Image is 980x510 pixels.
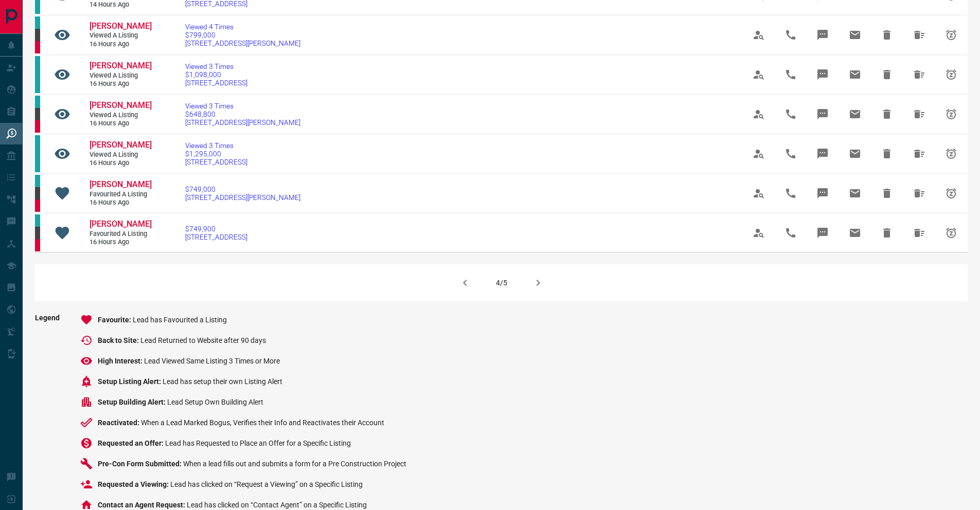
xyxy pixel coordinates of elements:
span: Email [843,181,867,206]
span: Favourited a Listing [90,190,151,199]
span: High Interest [98,357,144,365]
span: Message [810,221,835,245]
span: Snooze [939,23,964,47]
span: Message [810,181,835,206]
span: Viewed 3 Times [185,102,300,110]
span: Hide All from Edward Avshayev [907,102,932,126]
span: [STREET_ADDRESS][PERSON_NAME] [185,193,300,202]
a: [PERSON_NAME] [90,100,151,111]
a: [PERSON_NAME] [90,61,151,71]
span: [PERSON_NAME] [90,21,152,31]
div: condos.ca [35,175,40,187]
span: Snooze [939,181,964,206]
span: View Profile [746,62,771,87]
span: Viewed a Listing [90,31,151,40]
span: $749,000 [185,185,300,193]
span: When a lead fills out and submits a form for a Pre Construction Project [183,460,406,468]
span: Hide [875,102,899,126]
span: View Profile [746,141,771,166]
span: Message [810,102,835,126]
a: [PERSON_NAME] [90,219,151,230]
span: Call [778,141,803,166]
span: Hide All from Edward Avshayev [907,221,932,245]
span: 16 hours ago [90,40,151,49]
span: Favourited a Listing [90,230,151,239]
span: Lead has Requested to Place an Offer for a Specific Listing [165,439,351,447]
div: mrloft.ca [35,29,40,41]
div: mrloft.ca [35,108,40,120]
span: Lead has clicked on “Request a Viewing” on a Specific Listing [170,480,363,488]
a: $749,000[STREET_ADDRESS][PERSON_NAME] [185,185,300,202]
span: [STREET_ADDRESS] [185,79,247,87]
span: Viewed a Listing [90,151,151,159]
span: Hide All from Edward Avshayev [907,181,932,206]
span: View Profile [746,221,771,245]
span: Requested an Offer [98,439,165,447]
span: Hide [875,23,899,47]
span: Lead has clicked on “Contact Agent” on a Specific Listing [187,501,367,509]
span: Call [778,181,803,206]
span: Email [843,221,867,245]
span: Lead Returned to Website after 90 days [140,336,266,344]
span: Setup Listing Alert [98,377,163,386]
a: [PERSON_NAME] [90,21,151,32]
span: $1,295,000 [185,150,247,158]
span: Lead has setup their own Listing Alert [163,377,282,386]
span: Viewed a Listing [90,111,151,120]
div: property.ca [35,41,40,53]
span: [STREET_ADDRESS] [185,233,247,241]
span: 16 hours ago [90,238,151,247]
div: mrloft.ca [35,227,40,239]
span: $749,900 [185,225,247,233]
div: condos.ca [35,96,40,108]
span: Hide All from Taining Yang [907,62,932,87]
span: Lead Setup Own Building Alert [167,398,263,406]
span: $648,800 [185,110,300,118]
span: Message [810,141,835,166]
span: Setup Building Alert [98,398,167,406]
div: condos.ca [35,214,40,227]
span: Back to Site [98,336,140,344]
span: Email [843,141,867,166]
span: 14 hours ago [90,1,151,9]
span: Favourite [98,316,133,324]
span: Call [778,62,803,87]
div: condos.ca [35,56,40,93]
span: 16 hours ago [90,159,151,168]
span: Hide [875,141,899,166]
span: 16 hours ago [90,80,151,88]
span: Lead has Favourited a Listing [133,316,227,324]
div: condos.ca [35,135,40,172]
span: 16 hours ago [90,119,151,128]
span: [PERSON_NAME] [90,100,152,110]
span: Viewed a Listing [90,71,151,80]
div: property.ca [35,239,40,251]
span: [PERSON_NAME] [90,61,152,70]
span: View Profile [746,23,771,47]
span: Email [843,62,867,87]
a: [PERSON_NAME] [90,179,151,190]
span: Call [778,102,803,126]
span: Viewed 3 Times [185,62,247,70]
span: Message [810,62,835,87]
span: Email [843,102,867,126]
a: $749,900[STREET_ADDRESS] [185,225,247,241]
span: Viewed 3 Times [185,141,247,150]
div: condos.ca [35,16,40,29]
div: 4/5 [496,279,507,287]
span: View Profile [746,181,771,206]
span: Reactivated [98,418,141,427]
span: Call [778,23,803,47]
span: Hide All from Taining Yang [907,141,932,166]
span: Email [843,23,867,47]
span: Snooze [939,221,964,245]
span: [STREET_ADDRESS][PERSON_NAME] [185,39,300,47]
span: [PERSON_NAME] [90,219,152,229]
span: [STREET_ADDRESS][PERSON_NAME] [185,118,300,126]
span: Lead Viewed Same Listing 3 Times or More [144,357,280,365]
span: [PERSON_NAME] [90,140,152,150]
div: mrloft.ca [35,187,40,199]
span: $799,000 [185,31,300,39]
a: Viewed 3 Times$1,295,000[STREET_ADDRESS] [185,141,247,166]
a: Viewed 3 Times$648,800[STREET_ADDRESS][PERSON_NAME] [185,102,300,126]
